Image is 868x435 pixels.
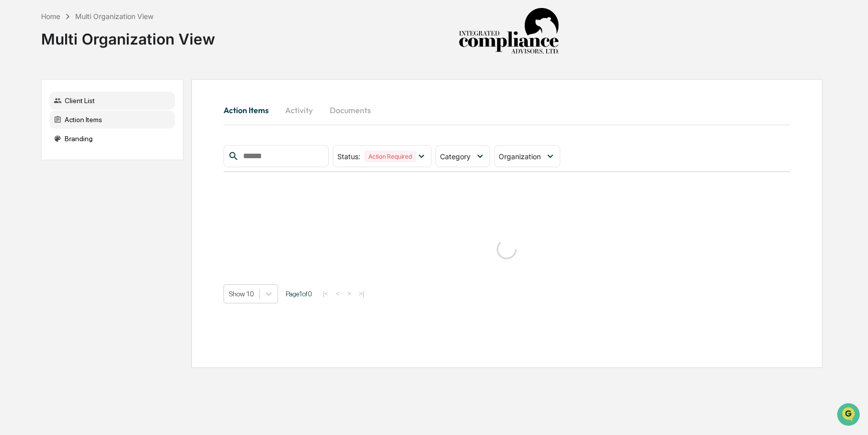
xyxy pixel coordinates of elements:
button: > [344,289,354,298]
button: Action Items [224,98,277,122]
div: Start new chat [34,77,164,87]
p: How can we help? [10,21,182,37]
a: Powered byPylon [71,169,121,177]
div: We're available if you need us! [34,87,127,95]
a: 🗄️Attestations [69,122,128,140]
div: Branding [50,130,175,148]
div: Multi Organization View [75,12,153,21]
div: 🗄️ [73,127,81,135]
span: Page 1 of 0 [286,290,312,298]
div: Action Required [364,151,415,162]
button: Activity [277,98,322,122]
div: Action Items [50,111,175,129]
div: Multi Organization View [41,22,215,48]
span: Organization [499,152,541,161]
iframe: Open customer support [836,402,863,429]
button: Start new chat [170,80,182,92]
img: 1746055101610-c473b297-6a78-478c-a979-82029cc54cd1 [10,77,28,95]
img: Integrated Compliance Advisors [459,8,559,55]
button: |< [320,289,331,298]
span: Category [440,152,471,161]
div: activity tabs [224,98,790,122]
span: Status : [337,152,360,161]
div: Client List [50,92,175,110]
div: 🔎 [10,146,18,154]
span: Preclearance [20,126,65,136]
div: 🖐️ [10,127,18,135]
button: Documents [322,98,379,122]
span: Data Lookup [20,145,63,155]
a: 🖐️Preclearance [6,122,69,140]
a: 🔎Data Lookup [6,141,67,159]
div: Home [41,12,60,21]
button: >| [356,289,367,298]
span: Pylon [100,170,121,177]
span: Attestations [83,126,124,136]
button: < [333,289,343,298]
